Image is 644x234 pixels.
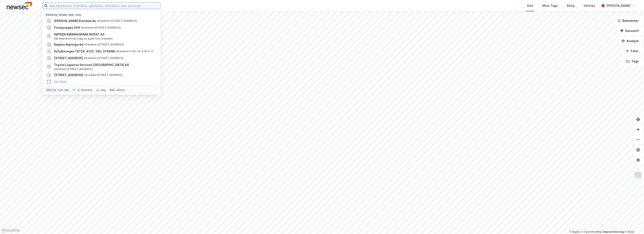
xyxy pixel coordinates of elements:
img: Z [634,171,642,179]
a: Mapbox homepage [1,228,20,233]
div: markere [81,88,92,92]
span: • [84,43,85,46]
span: Finnøyvegen 509 [54,25,80,30]
span: Eiendom • [STREET_ADDRESS] [54,67,93,71]
div: velg [100,88,106,92]
span: RØYKEN NÆRINGSPARK INVEST AS [54,32,155,37]
span: • [116,50,117,53]
div: Mine Tags [542,3,558,8]
a: Mapbox [569,230,581,233]
span: Gårdeiere • Utvikl./salg av egen fast eiendom [54,37,113,40]
div: Bolig [567,3,574,8]
img: newsec-logo.f6e21ccffca1b3a03d2d.png [7,2,32,9]
div: nytt søk [58,88,69,92]
span: Eiendom • [STREET_ADDRESS] [84,43,124,46]
div: Kart [527,3,533,8]
span: Område • [STREET_ADDRESS] [84,73,123,77]
div: Verktøy [584,3,595,8]
a: OpenStreetMap [582,230,602,233]
span: Eiendom • 1130-16-426-0-0 [116,50,153,53]
div: Kontrollprogram for chat [623,214,644,234]
button: Bokmerker [614,16,642,25]
div: Ctrl + k [46,88,57,92]
button: Analyse [618,37,642,45]
span: Toyota Logistics Services [GEOGRAPHIC_DATA] AS [54,62,155,67]
span: Eiendom • [STREET_ADDRESS] [81,26,121,29]
div: avbryt [116,88,125,92]
button: Tags [623,57,642,66]
span: [STREET_ADDRESS] [54,73,83,78]
span: Eiendom • [STREET_ADDRESS] [97,19,137,23]
span: • [84,56,85,60]
span: Ryfylkevegen 1972A, 4120, TAU, STRAND [54,49,115,54]
span: • [81,26,82,29]
div: esc [109,88,116,92]
span: [PERSON_NAME] Eiendom As [54,18,96,23]
button: Datasett [617,27,642,35]
span: Røyken Næringsråd [54,42,83,47]
iframe: Chat Widget [623,214,644,234]
button: Vis flere [54,79,67,84]
div: [PERSON_NAME] søk (100) [42,10,161,18]
a: Improve this map [603,230,624,233]
button: Filter [622,47,642,55]
input: Søk på adresse, matrikkel, gårdeiere, leietakere eller personer [48,3,160,9]
div: [PERSON_NAME] [606,3,630,8]
span: • [97,19,98,22]
span: Eiendom • [STREET_ADDRESS] [84,56,123,60]
span: • [84,73,85,77]
span: [STREET_ADDRESS] [54,56,83,61]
